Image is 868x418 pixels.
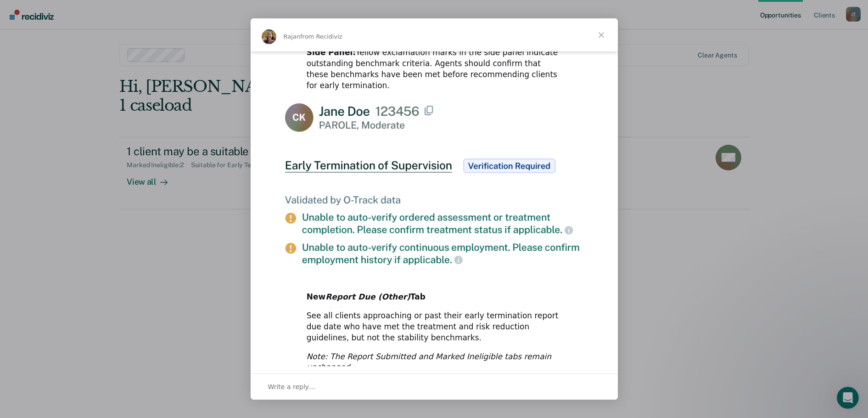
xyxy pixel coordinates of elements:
img: Profile image for Rajan [262,29,276,44]
i: Report Due (Other) [325,292,410,301]
span: Write a reply… [268,381,316,393]
div: Yellow exclamation marks in the side panel indicate outstanding benchmark criteria. Agents should... [307,47,562,91]
div: See all clients approaching or past their early termination report due date who have met the trea... [307,311,562,343]
span: Rajan [284,33,301,40]
b: New Tab [307,292,426,301]
i: Note: The Report Submitted and Marked Ineligible tabs remain unchanged. [307,352,551,372]
b: Side Panel: [307,48,356,57]
span: from Recidiviz [300,33,342,40]
span: Close [585,18,618,51]
div: Open conversation and reply [251,373,618,400]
